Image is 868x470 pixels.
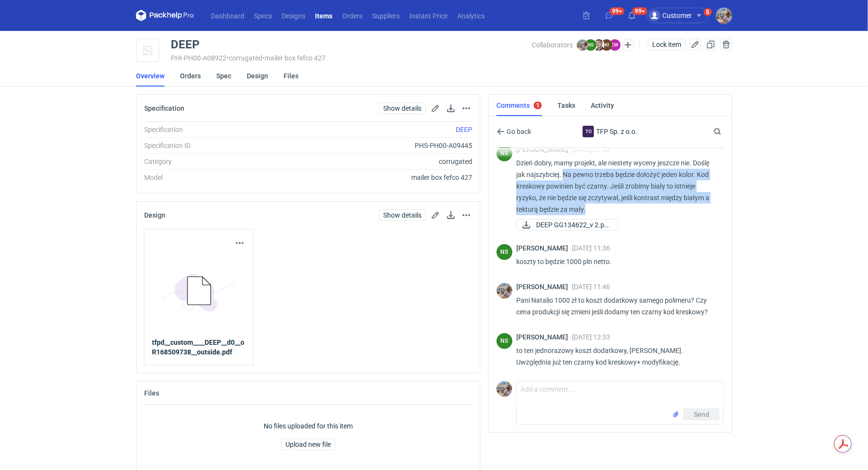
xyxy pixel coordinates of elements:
[601,8,617,23] button: 99+
[622,39,634,51] button: Edit collaborators
[689,39,701,50] button: Edit item
[720,39,732,50] button: Delete item
[379,209,426,221] a: Show details
[496,381,512,397] img: Michał Palasek
[496,333,512,349] div: Natalia Stępak
[144,125,275,134] div: Specification
[591,95,614,116] a: Activity
[516,219,613,231] div: DEEP GG134622_v 2.pdf
[275,173,472,182] div: mailer box fefco 427
[536,102,539,109] div: 1
[716,8,732,24] img: Michał Palasek
[572,146,610,153] span: [DATE] 07:43
[264,421,353,431] p: No files uploaded for this item
[144,173,275,182] div: Model
[247,65,268,87] a: Design
[609,39,621,51] figcaption: EW
[647,8,716,23] button: Customer5
[226,54,262,62] span: • corrugated
[583,126,594,137] div: TFP Sp. z o.o.
[262,54,326,62] span: • mailer box fefco 427
[585,39,597,51] figcaption: NS
[430,103,441,114] button: Edit spec
[648,39,686,50] button: Lock item
[496,333,512,349] figcaption: NS
[496,283,512,299] img: Michał Palasek
[496,244,512,260] figcaption: NS
[281,439,335,450] button: Upload new file
[536,220,610,230] span: DEEP GG134622_v 2.pd...
[461,209,472,221] button: Actions
[516,219,618,231] a: DEEP GG134622_v 2.pd...
[180,65,201,87] a: Orders
[275,157,472,166] div: corrugated
[206,10,249,21] a: Dashboard
[516,333,572,341] span: [PERSON_NAME]
[456,126,472,133] a: DEEP
[152,338,246,357] a: tfpd__custom____DEEP__d0__oR168509738__outside.pdf
[516,146,572,153] span: [PERSON_NAME]
[171,39,199,50] div: DEEP
[577,39,588,51] img: Michał Palasek
[310,10,337,21] a: Items
[505,128,531,135] span: Go back
[496,244,512,260] div: Natalia Stępak
[572,333,610,341] span: [DATE] 12:33
[706,9,710,15] div: 5
[583,126,594,137] figcaption: To
[516,244,572,252] span: [PERSON_NAME]
[249,10,277,21] a: Specs
[516,345,716,368] p: to ten jednorazowy koszt dodatkowy, [PERSON_NAME]. Uwzględnia już ten czarny kod kreskowy+ modyfi...
[516,157,716,215] p: Dzień dobry, mamy projekt, ale niestety wyceny jeszcze nie. Doślę jak najszybciej. Na pewno trzeb...
[496,95,542,116] a: Comments1
[572,244,610,252] span: [DATE] 11:36
[445,103,457,114] button: Download specification
[234,237,246,249] button: Actions
[496,126,532,137] button: Go back
[694,411,709,418] span: Send
[496,146,512,162] figcaption: NS
[367,10,404,21] a: Suppliers
[532,41,573,49] span: Collaborators
[216,65,231,87] a: Spec
[136,65,165,87] a: Overview
[445,209,457,221] button: Download design
[452,10,490,21] a: Analytics
[171,54,532,62] div: PHI-PH00-A08922
[144,141,275,150] div: Specification ID
[516,283,572,291] span: [PERSON_NAME]
[684,409,719,420] button: Send
[593,39,605,51] img: Maciej Sikora
[285,441,331,448] span: Upload new file
[144,104,184,112] h2: Specification
[337,10,367,21] a: Orders
[284,65,299,87] a: Files
[572,283,610,291] span: [DATE] 11:46
[649,10,692,21] div: Customer
[144,389,159,397] h2: Files
[652,41,681,48] span: Lock item
[152,339,245,356] strong: tfpd__custom____DEEP__d0__oR168509738__outside.pdf
[563,126,658,137] div: TFP Sp. z o.o.
[379,103,426,114] a: Show details
[461,103,472,114] button: Actions
[624,8,640,23] button: 99+
[404,10,452,21] a: Instant Price
[144,211,165,219] h2: Design
[601,39,613,51] figcaption: KI
[275,141,472,150] div: PHS-PH00-A09445
[277,10,310,21] a: Designs
[557,95,575,116] a: Tasks
[516,294,716,318] p: Pani Natalio 1000 zł to koszt dodatkowy samego polimeru? Czy cena produkcji się zmieni jeśli doda...
[516,256,716,267] p: koszty to będzie 1000 pln netto.
[496,146,512,162] div: Natalia Stępak
[712,126,743,137] input: Search
[144,157,275,166] div: Category
[705,39,717,50] button: Duplicate Item
[136,10,194,21] svg: Packhelp Pro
